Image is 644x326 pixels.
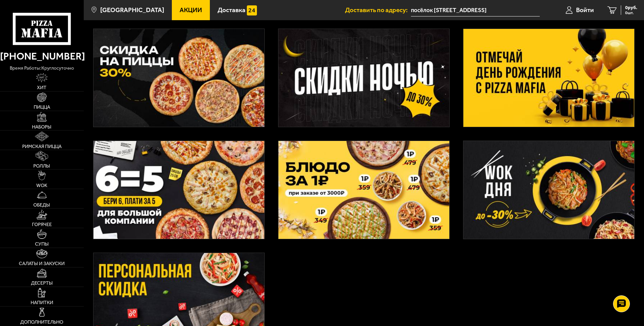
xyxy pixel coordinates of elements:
span: Доставка [218,7,245,13]
span: Пицца [34,105,50,110]
span: Обеды [33,203,50,208]
span: Хит [37,85,46,90]
span: Акции [180,7,202,13]
span: Войти [576,7,594,13]
img: 15daf4d41897b9f0e9f617042186c801.svg [247,5,257,15]
span: Супы [35,242,49,247]
span: Напитки [31,300,53,305]
span: Доставить по адресу: [345,7,411,13]
input: Ваш адрес доставки [411,4,540,16]
span: Римская пицца [22,144,62,149]
span: 0 шт. [625,11,637,15]
span: Наборы [32,124,51,130]
span: [GEOGRAPHIC_DATA] [100,7,164,13]
span: Дополнительно [20,320,63,325]
span: WOK [36,183,47,188]
span: Десерты [31,281,53,286]
span: 0 руб. [625,5,637,10]
span: Салаты и закуски [19,261,65,266]
span: Роллы [33,164,50,169]
span: Горячее [32,222,52,227]
span: посёлок Парголово, Комендантский проспект, 140 [411,4,540,16]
